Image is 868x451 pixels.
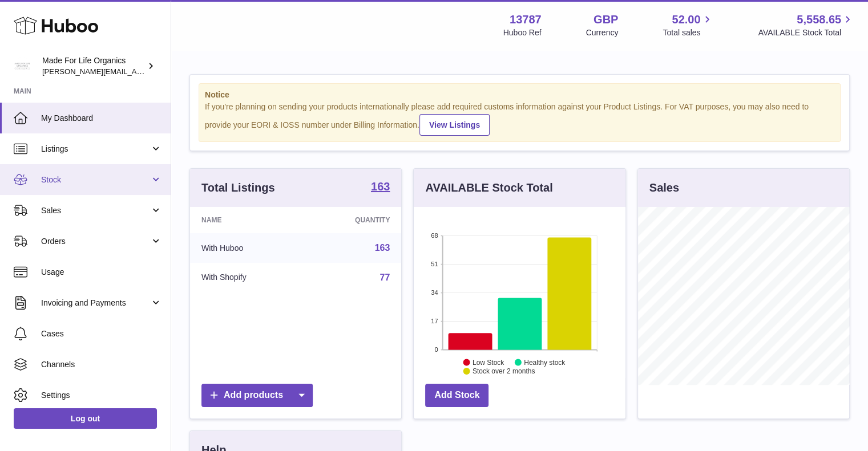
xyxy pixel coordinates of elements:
span: Usage [41,267,162,278]
a: Log out [14,408,157,429]
div: Made For Life Organics [42,55,145,77]
span: Orders [41,236,150,247]
a: 163 [371,181,390,194]
th: Quantity [304,207,402,233]
text: 17 [431,318,438,324]
span: Stock [41,174,150,185]
span: Channels [41,359,162,370]
th: Name [190,207,304,233]
h3: AVAILABLE Stock Total [425,180,552,196]
span: 52.00 [672,12,700,27]
img: geoff.winwood@madeforlifeorganics.com [14,58,31,75]
span: My Dashboard [41,113,162,124]
text: 51 [431,261,438,267]
text: 68 [431,232,438,239]
td: With Huboo [190,233,304,263]
strong: Notice [205,90,834,100]
text: Healthy stock [524,358,566,366]
text: Low Stock [473,358,504,366]
a: Add products [201,384,313,407]
span: Invoicing and Payments [41,298,150,308]
div: Huboo Ref [503,27,542,38]
span: Settings [41,390,162,401]
a: Add Stock [425,384,488,407]
h3: Total Listings [201,180,275,196]
strong: 13787 [510,12,542,27]
span: Listings [41,144,150,155]
div: If you're planning on sending your products internationally please add required customs informati... [205,101,834,136]
a: 52.00 Total sales [663,12,713,38]
span: Total sales [663,27,713,38]
text: Stock over 2 months [473,367,535,375]
span: Sales [41,205,150,216]
a: 77 [380,273,390,282]
a: View Listings [419,114,490,136]
h3: Sales [649,180,679,196]
div: Currency [586,27,619,38]
span: Cases [41,328,162,339]
text: 0 [435,346,438,353]
a: 5,558.65 AVAILABLE Stock Total [758,12,854,38]
a: 163 [375,243,390,253]
text: 34 [431,289,438,296]
td: With Shopify [190,263,304,292]
span: 5,558.65 [797,12,841,27]
strong: 163 [371,181,390,192]
span: AVAILABLE Stock Total [758,27,854,38]
strong: GBP [594,12,618,27]
span: [PERSON_NAME][EMAIL_ADDRESS][PERSON_NAME][DOMAIN_NAME] [42,67,290,76]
